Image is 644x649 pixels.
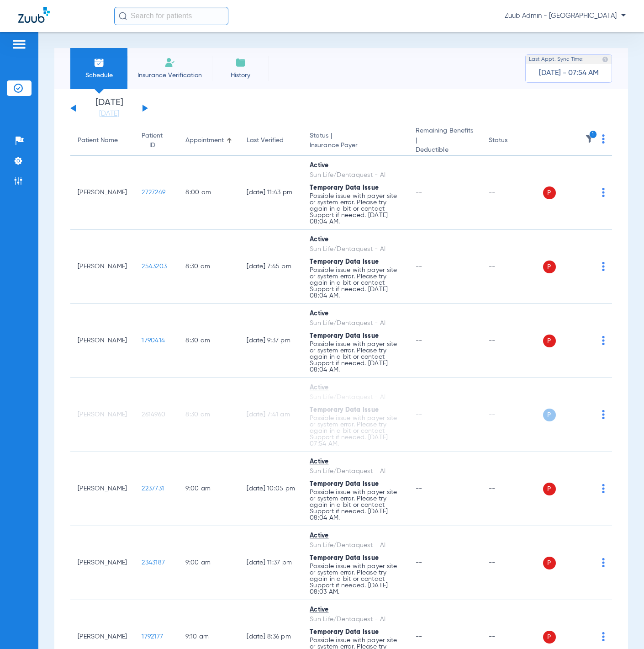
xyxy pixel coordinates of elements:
[239,230,302,304] td: [DATE] 7:45 PM
[416,485,422,492] span: --
[310,185,379,191] span: Temporary Data Issue
[539,69,599,78] span: [DATE] - 07:54 AM
[70,526,134,600] td: [PERSON_NAME]
[70,156,134,230] td: [PERSON_NAME]
[416,559,422,566] span: --
[416,189,422,196] span: --
[70,304,134,378] td: [PERSON_NAME]
[543,557,556,569] span: P
[310,161,401,170] div: Active
[310,415,401,447] p: Possible issue with payer site or system error. Please try again in a bit or contact Support if n...
[310,319,401,328] div: Sun Life/Dentaquest - AI
[78,136,118,145] div: Patient Name
[247,136,284,145] div: Last Verified
[310,481,379,487] span: Temporary Data Issue
[602,336,605,345] img: group-dot-blue.svg
[310,555,379,561] span: Temporary Data Issue
[602,410,605,419] img: group-dot-blue.svg
[310,170,401,180] div: Sun Life/Dentaquest - AI
[310,629,379,635] span: Temporary Data Issue
[310,333,379,339] span: Temporary Data Issue
[416,411,422,418] span: --
[142,559,165,566] span: 2343187
[481,378,543,452] td: --
[543,483,556,495] span: P
[481,156,543,230] td: --
[416,633,422,640] span: --
[543,186,556,199] span: P
[164,57,175,68] img: Manual Insurance Verification
[70,452,134,526] td: [PERSON_NAME]
[310,259,379,265] span: Temporary Data Issue
[602,558,605,567] img: group-dot-blue.svg
[310,467,401,476] div: Sun Life/Dentaquest - AI
[310,235,401,245] div: Active
[70,378,134,452] td: [PERSON_NAME]
[310,267,401,299] p: Possible issue with payer site or system error. Please try again in a bit or contact Support if n...
[142,189,165,196] span: 2727249
[310,457,401,467] div: Active
[78,136,127,145] div: Patient Name
[82,98,137,118] li: [DATE]
[178,304,239,378] td: 8:30 AM
[602,262,605,271] img: group-dot-blue.svg
[247,136,295,145] div: Last Verified
[239,526,302,600] td: [DATE] 11:37 PM
[310,245,401,254] div: Sun Life/Dentaquest - AI
[416,263,422,270] span: --
[12,39,26,50] img: hamburger-icon
[481,304,543,378] td: --
[416,337,422,344] span: --
[543,261,556,273] span: P
[185,136,232,145] div: Appointment
[302,126,408,156] th: Status |
[134,71,205,80] span: Insurance Verification
[119,12,127,20] img: Search Icon
[310,541,401,550] div: Sun Life/Dentaquest - AI
[310,407,379,413] span: Temporary Data Issue
[310,615,401,624] div: Sun Life/Dentaquest - AI
[77,71,121,80] span: Schedule
[543,409,556,421] span: P
[142,131,163,150] div: Patient ID
[310,383,401,393] div: Active
[142,337,165,344] span: 1790414
[598,605,644,649] div: Chat Widget
[416,145,474,155] span: Deductible
[481,526,543,600] td: --
[178,378,239,452] td: 8:30 AM
[235,57,246,68] img: History
[239,156,302,230] td: [DATE] 11:43 PM
[310,193,401,225] p: Possible issue with payer site or system error. Please try again in a bit or contact Support if n...
[602,188,605,197] img: group-dot-blue.svg
[310,393,401,402] div: Sun Life/Dentaquest - AI
[602,56,608,63] img: last sync help info
[310,531,401,541] div: Active
[239,304,302,378] td: [DATE] 9:37 PM
[142,633,163,640] span: 1792177
[310,341,401,373] p: Possible issue with payer site or system error. Please try again in a bit or contact Support if n...
[408,126,481,156] th: Remaining Benefits |
[142,131,171,150] div: Patient ID
[178,230,239,304] td: 8:30 AM
[178,526,239,600] td: 9:00 AM
[602,134,605,144] img: group-dot-blue.svg
[481,126,543,156] th: Status
[18,7,50,23] img: Zuub Logo
[529,55,584,64] span: Last Appt. Sync Time:
[310,309,401,319] div: Active
[178,156,239,230] td: 8:00 AM
[543,631,556,644] span: P
[310,141,401,150] span: Insurance Payer
[239,452,302,526] td: [DATE] 10:05 PM
[585,134,594,144] img: filter.svg
[481,452,543,526] td: --
[310,605,401,615] div: Active
[142,411,165,418] span: 2614960
[543,335,556,347] span: P
[239,378,302,452] td: [DATE] 7:41 AM
[589,130,597,138] i: 1
[114,7,228,25] input: Search for patients
[505,11,626,21] span: Zuub Admin - [GEOGRAPHIC_DATA]
[310,489,401,521] p: Possible issue with payer site or system error. Please try again in a bit or contact Support if n...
